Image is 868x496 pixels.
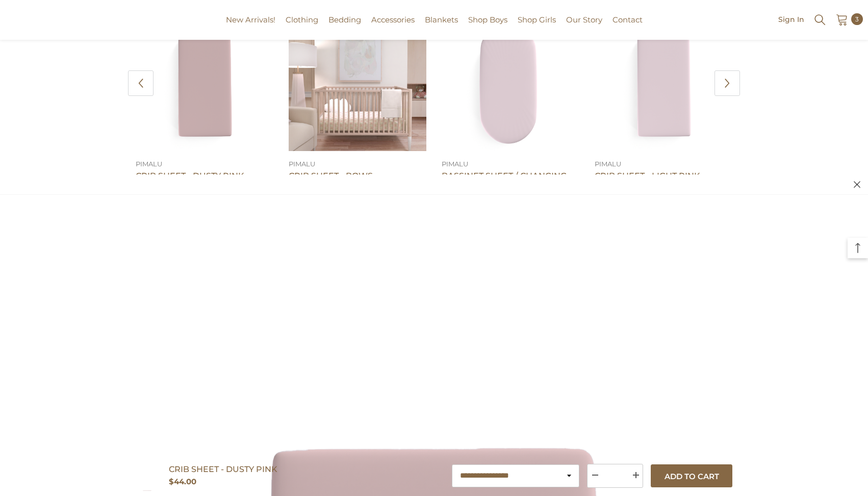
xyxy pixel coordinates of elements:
[323,14,366,40] a: Bedding
[425,15,458,24] span: Blankets
[778,16,804,23] span: Sign In
[289,13,426,151] a: CRIB SHEET - BOWS
[607,14,648,40] a: Contact
[778,15,804,23] a: Sign In
[136,160,162,168] a: Pimalu
[518,15,556,24] span: Shop Girls
[714,70,740,96] button: Next
[561,14,607,40] a: Our Story
[289,160,315,168] a: Pimalu
[651,464,732,487] button: Add to cart
[595,171,732,191] a: CRIB SHEET - LIGHT PINKLIGHT PINK
[136,171,273,191] a: CRIB SHEET - DUSTY PINKDUSTY PINK
[289,171,426,191] a: CRIB SHEET - BOWSBOWS
[813,12,827,27] summary: Search
[855,14,859,25] span: 3
[420,14,463,40] a: Blankets
[169,463,401,476] h4: CRIB SHEET - DUSTY PINK
[442,171,576,202] span: BASSINET SHEET / CHANGING PAD COVER - LIGHT PINK
[286,15,318,24] span: Clothing
[442,160,468,168] a: Pimalu
[280,14,323,40] a: Clothing
[595,160,621,168] a: Pimalu
[226,15,275,24] span: New Arrivals!
[371,15,415,24] span: Accessories
[5,16,37,24] a: Pimalu
[136,13,273,151] a: CRIB SHEET - DUSTY PINK
[595,171,700,191] span: CRIB SHEET - LIGHT PINK
[566,15,602,24] span: Our Story
[442,171,579,202] a: BASSINET SHEET / CHANGING PAD COVER - LIGHT PINKLIGHT PINK
[221,14,280,40] a: New Arrivals!
[442,13,579,151] a: BASSINET SHEET / CHANGING PAD COVER - LIGHT PINK
[612,15,643,24] span: Contact
[513,14,561,40] a: Shop Girls
[289,171,373,191] span: CRIB SHEET - BOWS
[463,14,513,40] a: Shop Boys
[328,15,361,24] span: Bedding
[136,171,244,191] span: CRIB SHEET - DUSTY PINK
[128,70,154,96] button: Previous
[468,15,507,24] span: Shop Boys
[169,477,196,486] span: $44.00
[366,14,420,40] a: Accessories
[595,13,732,151] a: CRIB SHEET - LIGHT PINK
